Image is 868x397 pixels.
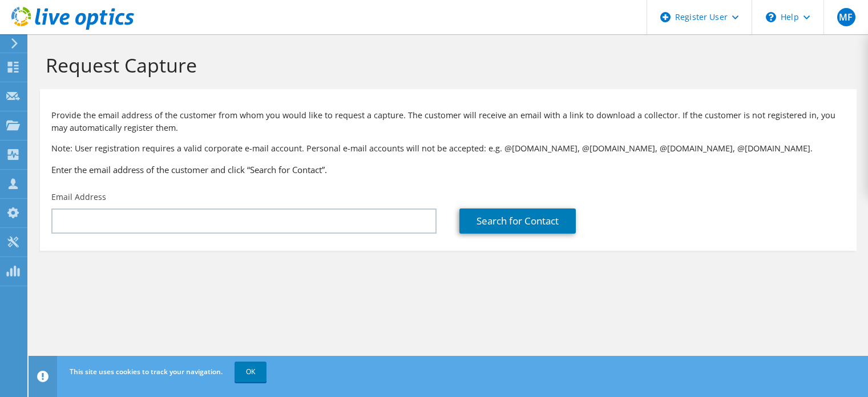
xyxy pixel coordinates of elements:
[51,191,106,203] label: Email Address
[46,53,845,77] h1: Request Capture
[51,109,845,134] p: Provide the email address of the customer from whom you would like to request a capture. The cust...
[837,8,855,26] span: MF
[459,208,576,234] a: Search for Contact
[51,142,845,155] p: Note: User registration requires a valid corporate e-mail account. Personal e-mail accounts will ...
[235,362,267,382] a: OK
[70,367,223,376] span: This site uses cookies to track your navigation.
[766,12,776,22] svg: \n
[51,163,845,176] h3: Enter the email address of the customer and click “Search for Contact”.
